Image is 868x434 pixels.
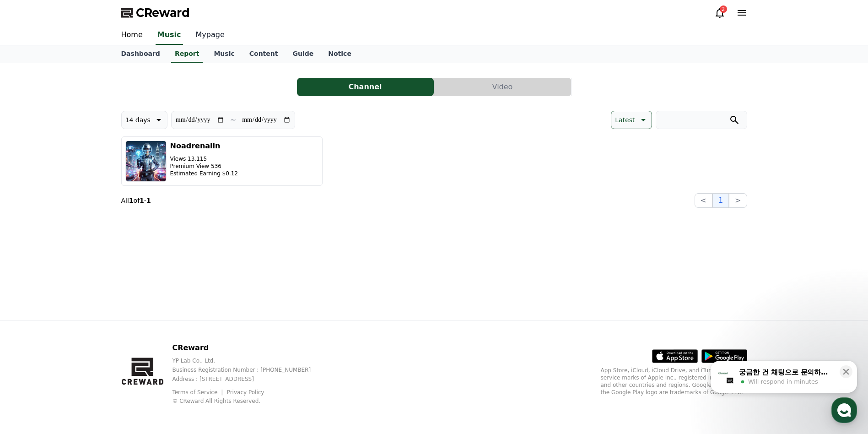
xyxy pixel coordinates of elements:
[434,78,571,96] button: Video
[230,114,236,125] p: ~
[172,397,325,405] p: © CReward All Rights Reserved.
[172,375,325,383] p: Address : [STREET_ADDRESS]
[189,26,232,45] a: Mypage
[136,5,190,20] span: CReward
[170,155,238,163] p: Views 13,115
[227,389,264,396] a: Privacy Policy
[170,163,238,170] p: Premium View 536
[172,389,224,396] a: Terms of Service
[172,366,325,374] p: Business Registration Number : [PHONE_NUMBER]
[121,196,151,205] p: All of -
[285,45,321,63] a: Guide
[121,5,190,20] a: CReward
[601,367,747,396] p: App Store, iCloud, iCloud Drive, and iTunes Store are service marks of Apple Inc., registered in ...
[135,304,158,311] span: Settings
[114,45,167,63] a: Dashboard
[695,193,712,208] button: <
[170,141,238,152] h3: Noadrenalin
[129,197,134,204] strong: 1
[242,45,286,63] a: Content
[121,111,167,129] button: 14 days
[712,193,729,208] button: 1
[297,78,434,96] button: Channel
[172,357,325,364] p: YP Lab Co., Ltd.
[60,290,118,313] a: Messages
[125,141,167,182] img: Noadrenalin
[615,114,635,126] p: Latest
[172,342,325,353] p: CReward
[146,197,151,204] strong: 1
[23,304,39,311] span: Home
[206,45,242,63] a: Music
[321,45,359,63] a: Notice
[434,78,571,96] a: Video
[714,7,725,18] a: 2
[125,114,151,126] p: 14 days
[118,290,176,313] a: Settings
[3,290,60,313] a: Home
[729,193,747,208] button: >
[121,136,323,186] button: Noadrenalin Views 13,115 Premium View 536 Estimated Earning $0.12
[170,170,238,177] p: Estimated Earning $0.12
[156,26,183,45] a: Music
[76,304,103,312] span: Messages
[140,197,144,204] strong: 1
[114,26,150,45] a: Home
[171,45,203,63] a: Report
[611,111,652,129] button: Latest
[720,5,727,13] div: 2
